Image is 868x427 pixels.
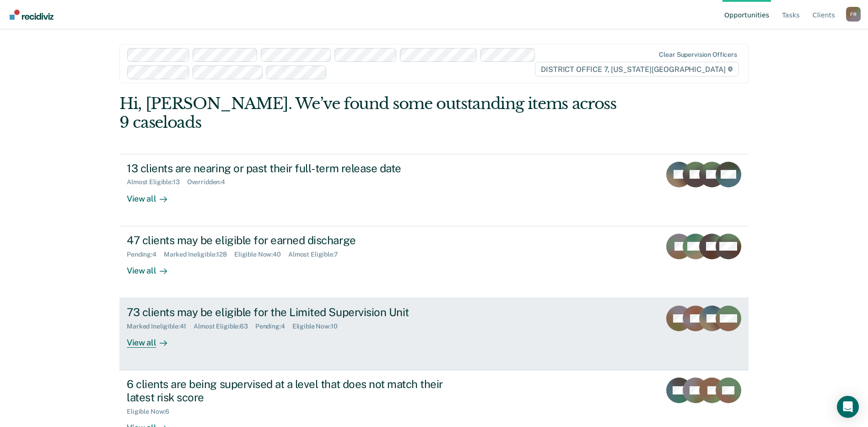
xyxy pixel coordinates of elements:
[127,330,178,348] div: View all
[10,10,54,20] img: Recidiviz
[119,226,749,298] a: 47 clients may be eligible for earned dischargePending:4Marked Ineligible:128Eligible Now:40Almos...
[292,323,345,330] div: Eligible Now : 10
[288,251,345,258] div: Almost Eligible : 7
[119,154,749,226] a: 13 clients are nearing or past their full-term release dateAlmost Eligible:13Overridden:4View all
[127,378,448,404] div: 6 clients are being supervised at a level that does not match their latest risk score
[127,258,178,276] div: View all
[127,306,448,319] div: 73 clients may be eligible for the Limited Supervision Unit
[255,323,292,330] div: Pending : 4
[187,178,232,186] div: Overridden : 4
[127,178,187,186] div: Almost Eligible : 13
[119,94,623,132] div: Hi, [PERSON_NAME]. We’ve found some outstanding items across 9 caseloads
[119,298,749,370] a: 73 clients may be eligible for the Limited Supervision UnitMarked Ineligible:41Almost Eligible:63...
[659,51,737,59] div: Clear supervision officers
[837,396,859,418] div: Open Intercom Messenger
[127,408,177,416] div: Eligible Now : 6
[234,251,288,258] div: Eligible Now : 40
[194,323,255,330] div: Almost Eligible : 63
[127,186,178,204] div: View all
[127,162,448,175] div: 13 clients are nearing or past their full-term release date
[127,323,194,330] div: Marked Ineligible : 41
[127,251,164,258] div: Pending : 4
[127,234,448,247] div: 47 clients may be eligible for earned discharge
[535,62,739,77] span: DISTRICT OFFICE 7, [US_STATE][GEOGRAPHIC_DATA]
[164,251,234,258] div: Marked Ineligible : 128
[846,7,861,22] div: F R
[846,7,861,22] button: Profile dropdown button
